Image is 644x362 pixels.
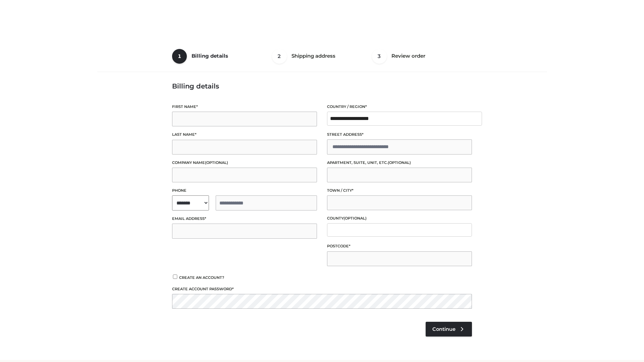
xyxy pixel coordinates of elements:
label: Last name [172,131,317,138]
span: (optional) [205,160,228,165]
label: Create account password [172,286,472,292]
span: 3 [372,49,387,64]
label: Town / City [327,187,472,194]
span: 2 [272,49,287,64]
input: Create an account? [172,275,178,279]
span: Billing details [192,53,228,59]
label: Street address [327,131,472,138]
a: Continue [426,322,472,337]
span: Review order [391,53,425,59]
label: First name [172,104,317,110]
span: Create an account? [179,275,224,280]
label: Postcode [327,243,472,249]
h3: Billing details [172,82,472,90]
span: Continue [432,326,455,332]
label: Email address [172,216,317,222]
label: Company name [172,160,317,166]
label: Country / Region [327,104,472,110]
label: County [327,215,472,222]
label: Phone [172,187,317,194]
label: Apartment, suite, unit, etc. [327,160,472,166]
span: (optional) [388,160,411,165]
span: Shipping address [291,53,335,59]
span: 1 [172,49,187,64]
span: (optional) [343,216,367,221]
